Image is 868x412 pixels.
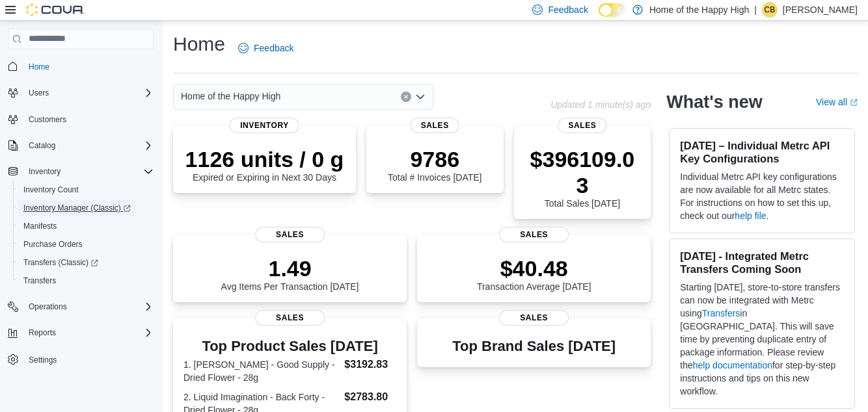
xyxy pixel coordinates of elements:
[23,351,154,367] span: Settings
[23,85,154,101] span: Users
[680,281,844,398] p: Starting [DATE], store-to-store transfers can now be integrated with Metrc using in [GEOGRAPHIC_D...
[18,218,62,234] a: Manifests
[13,181,159,199] button: Inventory Count
[183,339,396,354] h3: Top Product Sales [DATE]
[477,255,591,281] p: $40.48
[680,170,844,222] p: Individual Metrc API key configurations are now available for all Metrc states. For instructions ...
[783,2,858,18] p: [PERSON_NAME]
[23,58,154,75] span: Home
[29,88,49,98] span: Users
[183,358,339,384] dt: 1. [PERSON_NAME] - Good Supply - Dried Flower - 28g
[524,146,641,209] div: Total Sales [DATE]
[18,218,154,234] span: Manifests
[29,166,61,177] span: Inventory
[3,162,159,181] button: Inventory
[548,3,588,16] span: Feedback
[23,239,83,250] span: Purchase Orders
[18,200,136,216] a: Inventory Manager (Classic)
[599,3,626,17] input: Dark Mode
[388,146,481,183] div: Total # Invoices [DATE]
[230,118,299,133] span: Inventory
[29,355,57,365] span: Settings
[13,253,159,272] a: Transfers (Classic)
[18,255,154,270] span: Transfers (Classic)
[23,85,54,101] button: Users
[499,310,569,326] span: Sales
[18,237,154,252] span: Purchase Orders
[173,31,225,57] h1: Home
[23,276,56,286] span: Transfers
[680,139,844,165] h3: [DATE] – Individual Metrc API Key Configurations
[18,182,84,198] a: Inventory Count
[23,257,98,268] span: Transfers (Classic)
[255,227,325,242] span: Sales
[23,164,66,179] button: Inventory
[388,146,481,172] p: 9786
[8,52,154,403] nav: Complex example
[23,299,154,315] span: Operations
[411,118,459,133] span: Sales
[23,59,55,75] a: Home
[29,140,55,151] span: Catalog
[18,200,154,216] span: Inventory Manager (Classic)
[850,99,858,107] svg: External link
[735,211,766,221] a: help file
[181,88,280,104] span: Home of the Happy High
[18,182,154,198] span: Inventory Count
[23,164,154,179] span: Inventory
[3,324,159,342] button: Reports
[29,62,49,72] span: Home
[13,235,159,253] button: Purchase Orders
[401,92,411,102] button: Clear input
[221,255,359,292] div: Avg Items Per Transaction [DATE]
[3,57,159,76] button: Home
[23,203,131,213] span: Inventory Manager (Classic)
[344,389,396,405] dd: $2783.80
[26,3,85,16] img: Cova
[29,328,56,338] span: Reports
[524,146,641,198] p: $396109.03
[3,298,159,316] button: Operations
[765,2,776,18] span: CB
[3,350,159,368] button: Settings
[649,2,749,18] p: Home of the Happy High
[13,199,159,217] a: Inventory Manager (Classic)
[558,118,606,133] span: Sales
[816,97,858,107] a: View allExternal link
[221,255,359,281] p: 1.49
[185,146,344,172] p: 1126 units / 0 g
[666,92,762,112] h2: What's new
[693,360,772,370] a: help documentation
[23,325,61,341] button: Reports
[13,217,159,235] button: Manifests
[415,92,426,102] button: Open list of options
[762,2,778,18] div: Corrine Basford
[680,250,844,276] h3: [DATE] - Integrated Metrc Transfers Coming Soon
[499,227,569,242] span: Sales
[18,273,61,289] a: Transfers
[3,110,159,129] button: Customers
[254,42,293,55] span: Feedback
[550,99,651,110] p: Updated 1 minute(s) ago
[23,112,72,127] a: Customers
[3,136,159,155] button: Catalog
[13,272,159,290] button: Transfers
[23,138,154,153] span: Catalog
[23,111,154,127] span: Customers
[3,84,159,102] button: Users
[754,2,757,18] p: |
[23,352,62,368] a: Settings
[23,138,61,153] button: Catalog
[599,17,599,18] span: Dark Mode
[23,185,79,195] span: Inventory Count
[18,255,103,270] a: Transfers (Classic)
[23,221,57,231] span: Manifests
[29,302,67,312] span: Operations
[255,310,325,326] span: Sales
[452,339,616,354] h3: Top Brand Sales [DATE]
[477,255,591,292] div: Transaction Average [DATE]
[702,308,740,318] a: Transfers
[18,237,88,252] a: Purchase Orders
[23,299,72,315] button: Operations
[18,273,154,289] span: Transfers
